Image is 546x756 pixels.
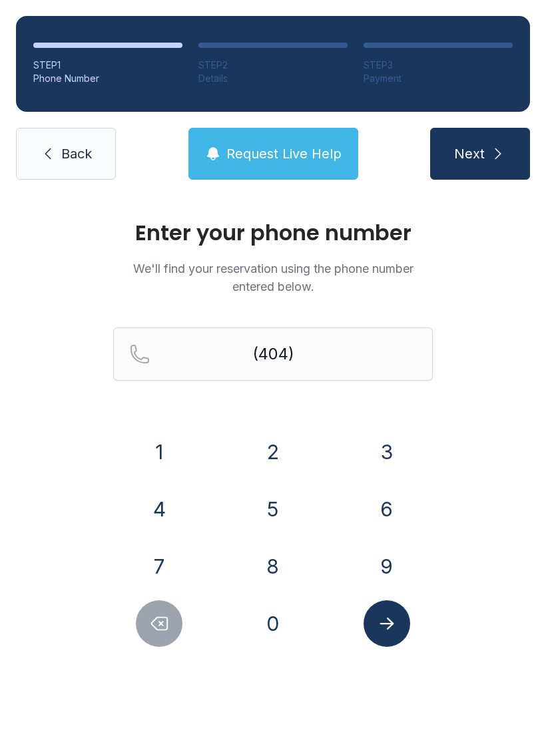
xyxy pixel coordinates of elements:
input: Reservation phone number [113,327,433,381]
button: 3 [364,429,410,475]
button: Submit lookup form [364,600,410,647]
button: 4 [136,486,182,532]
button: 1 [136,429,182,475]
div: STEP 1 [33,59,182,72]
button: 7 [136,543,182,590]
button: 5 [250,486,296,532]
button: 2 [250,429,296,475]
button: Delete number [136,600,182,647]
h1: Enter your phone number [113,222,433,244]
button: 9 [364,543,410,590]
div: STEP 3 [364,59,513,72]
div: Details [198,72,348,85]
span: Back [61,144,92,163]
button: 8 [250,543,296,590]
div: Phone Number [33,72,182,85]
span: Next [454,144,485,163]
button: 0 [250,600,296,647]
span: Request Live Help [226,144,342,163]
p: We'll find your reservation using the phone number entered below. [113,260,433,295]
div: Payment [364,72,513,85]
div: STEP 2 [198,59,348,72]
button: 6 [364,486,410,532]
